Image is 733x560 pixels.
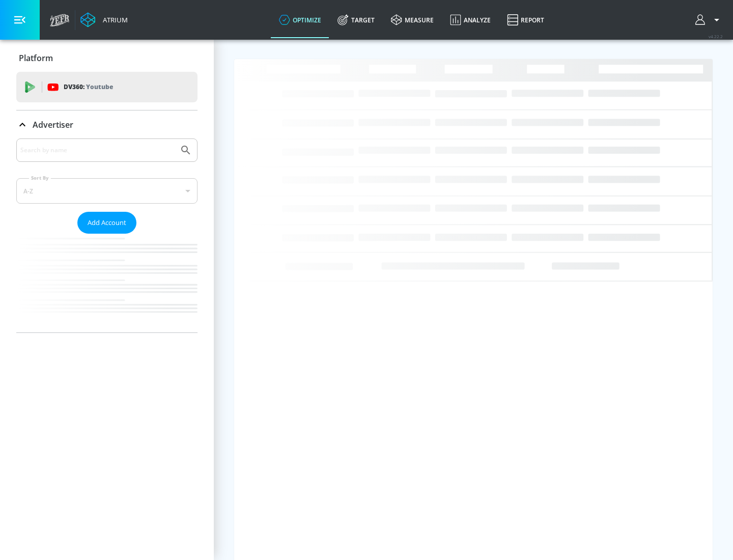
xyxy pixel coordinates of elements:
div: Atrium [99,15,128,24]
a: Atrium [80,12,128,27]
span: Add Account [88,217,126,229]
div: A-Z [16,178,198,204]
p: DV360: [64,81,113,93]
a: Analyze [442,2,499,38]
a: optimize [271,2,329,38]
p: Platform [19,52,53,64]
div: DV360: Youtube [16,72,198,102]
p: Youtube [86,81,113,92]
div: Advertiser [16,138,198,332]
a: Report [499,2,552,38]
div: Platform [16,44,198,72]
a: measure [383,2,442,38]
nav: list of Advertiser [16,234,198,332]
span: v 4.22.2 [709,34,723,39]
a: Target [329,2,383,38]
p: Advertiser [33,119,73,130]
button: Add Account [77,212,136,234]
input: Search by name [20,144,175,157]
div: Advertiser [16,110,198,139]
label: Sort By [29,175,51,181]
